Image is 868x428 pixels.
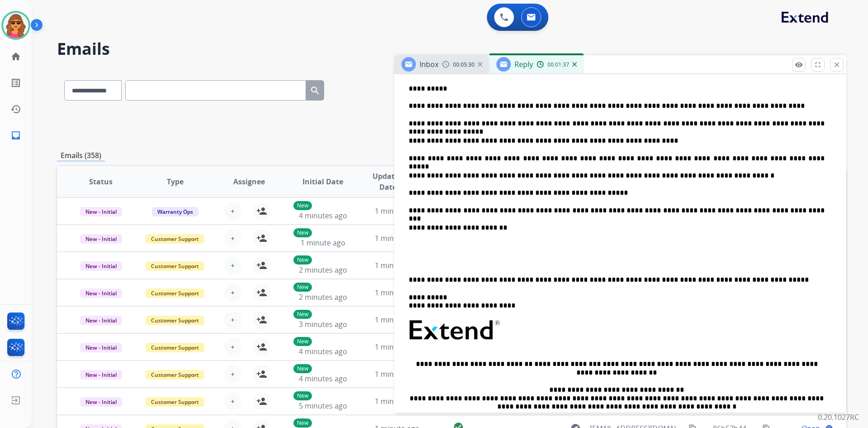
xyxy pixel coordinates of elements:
[302,176,343,187] span: Initial Date
[293,201,312,210] p: New
[256,233,267,244] mat-icon: person_add
[514,59,533,69] span: Reply
[80,397,122,407] span: New - Initial
[231,287,235,298] span: +
[146,289,204,298] span: Customer Support
[10,130,21,141] mat-icon: inbox
[375,342,420,352] span: 1 minute ago
[256,396,267,407] mat-icon: person_add
[256,206,267,216] mat-icon: person_add
[293,283,312,292] p: New
[231,233,235,244] span: +
[299,401,347,411] span: 5 minutes ago
[146,343,204,352] span: Customer Support
[293,310,312,319] p: New
[293,418,312,428] p: New
[299,319,347,329] span: 3 minutes ago
[833,61,841,69] mat-icon: close
[224,256,242,274] button: +
[146,397,204,407] span: Customer Support
[146,316,204,325] span: Customer Support
[453,61,475,68] span: 00:05:30
[299,292,347,302] span: 2 minutes ago
[224,229,242,247] button: +
[375,369,420,379] span: 1 minute ago
[256,314,267,325] mat-icon: person_add
[547,61,569,68] span: 00:01:37
[293,364,312,373] p: New
[299,374,347,384] span: 4 minutes ago
[10,77,21,88] mat-icon: list_alt
[231,341,235,352] span: +
[224,338,242,356] button: +
[3,13,28,38] img: avatar
[375,206,420,216] span: 1 minute ago
[375,315,420,325] span: 1 minute ago
[224,365,242,383] button: +
[375,396,420,406] span: 1 minute ago
[233,176,265,187] span: Assignee
[420,59,439,69] span: Inbox
[10,104,21,115] mat-icon: history
[231,206,235,216] span: +
[299,346,347,356] span: 4 minutes ago
[818,412,859,423] p: 0.20.1027RC
[57,40,846,58] h2: Emails
[146,234,204,244] span: Customer Support
[293,337,312,346] p: New
[57,150,105,161] p: Emails (358)
[256,287,267,298] mat-icon: person_add
[299,211,347,221] span: 4 minutes ago
[795,61,803,69] mat-icon: remove_red_eye
[80,234,122,244] span: New - Initial
[224,311,242,329] button: +
[256,369,267,380] mat-icon: person_add
[80,289,122,298] span: New - Initial
[224,284,242,302] button: +
[231,314,235,325] span: +
[814,61,822,69] mat-icon: fullscreen
[375,260,420,270] span: 1 minute ago
[80,370,122,380] span: New - Initial
[299,265,347,275] span: 2 minutes ago
[89,176,113,187] span: Status
[293,228,312,237] p: New
[80,316,122,325] span: New - Initial
[10,51,21,62] mat-icon: home
[375,288,420,298] span: 1 minute ago
[80,343,122,352] span: New - Initial
[256,341,267,352] mat-icon: person_add
[146,370,204,380] span: Customer Support
[256,260,267,271] mat-icon: person_add
[224,202,242,220] button: +
[231,396,235,407] span: +
[293,255,312,264] p: New
[152,207,198,216] span: Warranty Ops
[224,392,242,410] button: +
[301,238,345,248] span: 1 minute ago
[231,260,235,271] span: +
[146,261,204,271] span: Customer Support
[375,233,420,243] span: 1 minute ago
[293,391,312,400] p: New
[368,171,409,192] span: Updated Date
[80,261,122,271] span: New - Initial
[80,207,122,216] span: New - Initial
[231,369,235,380] span: +
[167,176,184,187] span: Type
[310,85,321,96] mat-icon: search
